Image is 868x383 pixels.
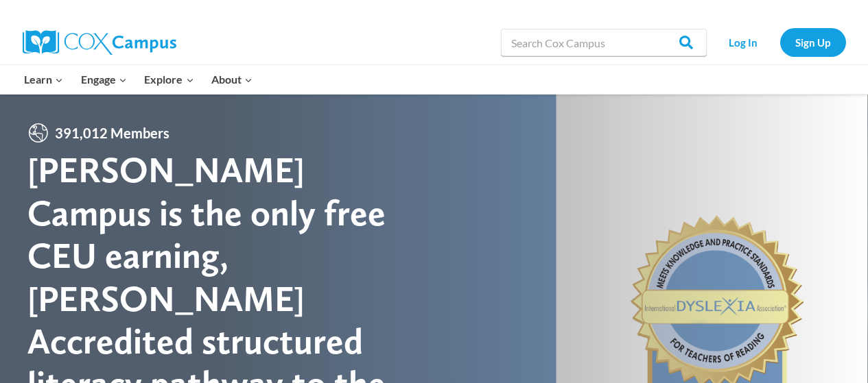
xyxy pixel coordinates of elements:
img: Cox Campus [23,30,176,55]
a: Log In [714,28,773,56]
input: Search Cox Campus [501,29,707,56]
a: Sign Up [780,28,846,56]
span: Learn [24,71,63,88]
nav: Secondary Navigation [714,28,846,56]
span: Engage [81,71,127,88]
span: About [211,71,253,88]
nav: Primary Navigation [16,65,261,94]
span: 391,012 Members [49,122,175,144]
span: Explore [144,71,193,88]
